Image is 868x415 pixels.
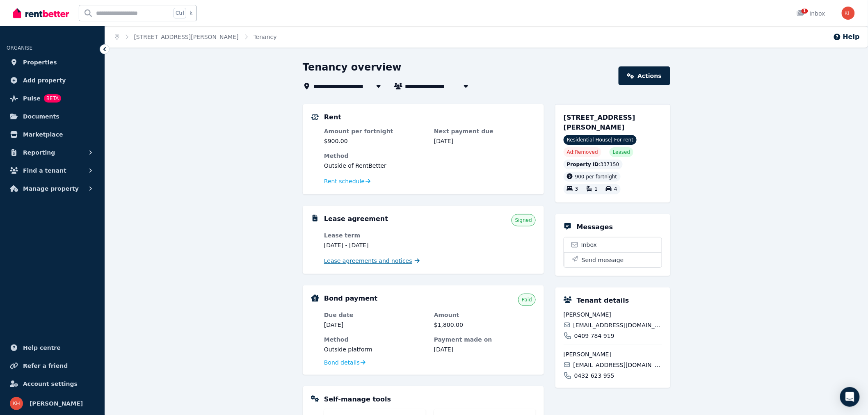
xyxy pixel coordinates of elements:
[324,112,341,122] h5: Rent
[324,311,426,319] dt: Due date
[324,241,426,249] dd: [DATE] - [DATE]
[797,9,825,18] div: Inbox
[30,399,83,408] span: [PERSON_NAME]
[23,166,66,176] span: Find a tenant
[7,358,98,374] a: Refer a friend
[105,26,287,48] nav: Breadcrumb
[311,114,319,120] img: Rental Payments
[564,160,623,169] div: : 337150
[324,177,365,185] span: Rent schedule
[23,379,78,389] span: Account settings
[515,217,532,223] span: Signed
[840,387,860,407] div: Open Intercom Messenger
[434,127,536,135] dt: Next payment due
[324,257,412,265] span: Lease agreements and notices
[324,358,360,367] span: Bond details
[23,57,57,67] span: Properties
[23,361,68,371] span: Refer a friend
[564,114,635,131] span: [STREET_ADDRESS][PERSON_NAME]
[7,45,32,51] span: ORGANISE
[577,222,613,232] h5: Messages
[564,237,662,252] a: Inbox
[842,7,855,20] img: Kirsty Hill
[23,130,63,139] span: Marketplace
[23,93,41,103] span: Pulse
[324,394,391,404] h5: Self-manage tools
[434,335,536,344] dt: Payment made on
[190,10,192,16] span: k
[575,187,578,192] span: 3
[324,127,426,135] dt: Amount per fortnight
[7,340,98,356] a: Help centre
[23,112,59,121] span: Documents
[564,252,662,267] button: Send message
[564,310,662,319] span: [PERSON_NAME]
[7,162,98,179] button: Find a tenant
[573,321,662,329] span: [EMAIL_ADDRESS][DOMAIN_NAME]
[7,144,98,161] button: Reporting
[324,162,536,170] dd: Outside of RentBetter
[254,33,277,41] span: Tenancy
[324,214,388,224] h5: Lease agreement
[23,75,66,85] span: Add property
[324,335,426,344] dt: Method
[574,332,614,340] span: 0409 784 919
[7,180,98,197] button: Manage property
[23,148,55,157] span: Reporting
[582,256,624,264] span: Send message
[23,184,79,194] span: Manage property
[324,321,426,329] dd: [DATE]
[7,108,98,125] a: Documents
[324,177,371,185] a: Rent schedule
[577,296,629,306] h5: Tenant details
[7,90,98,107] a: PulseBETA
[10,397,23,410] img: Kirsty Hill
[174,8,186,18] span: Ctrl
[833,32,860,42] button: Help
[324,345,426,353] dd: Outside platform
[574,372,614,380] span: 0432 623 955
[595,187,598,192] span: 1
[324,294,377,303] h5: Bond payment
[134,34,239,40] a: [STREET_ADDRESS][PERSON_NAME]
[613,149,630,155] span: Leased
[619,66,670,85] a: Actions
[7,72,98,89] a: Add property
[7,126,98,143] a: Marketplace
[575,174,617,180] span: 900 per fortnight
[13,7,69,19] img: RentBetter
[614,187,617,192] span: 4
[573,361,662,369] span: [EMAIL_ADDRESS][DOMAIN_NAME]
[324,137,426,145] dd: $900.00
[567,149,598,155] span: Ad: Removed
[324,358,365,367] a: Bond details
[324,231,426,239] dt: Lease term
[564,135,637,145] span: Residential House | For rent
[311,294,319,302] img: Bond Details
[434,321,536,329] dd: $1,800.00
[434,137,536,145] dd: [DATE]
[581,241,597,249] span: Inbox
[303,61,402,74] h1: Tenancy overview
[7,54,98,71] a: Properties
[23,343,61,353] span: Help centre
[324,152,536,160] dt: Method
[324,257,420,265] a: Lease agreements and notices
[802,9,808,14] span: 1
[434,311,536,319] dt: Amount
[522,296,532,303] span: Paid
[434,345,536,353] dd: [DATE]
[564,350,662,358] span: [PERSON_NAME]
[7,376,98,392] a: Account settings
[44,94,61,103] span: BETA
[567,161,599,168] span: Property ID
